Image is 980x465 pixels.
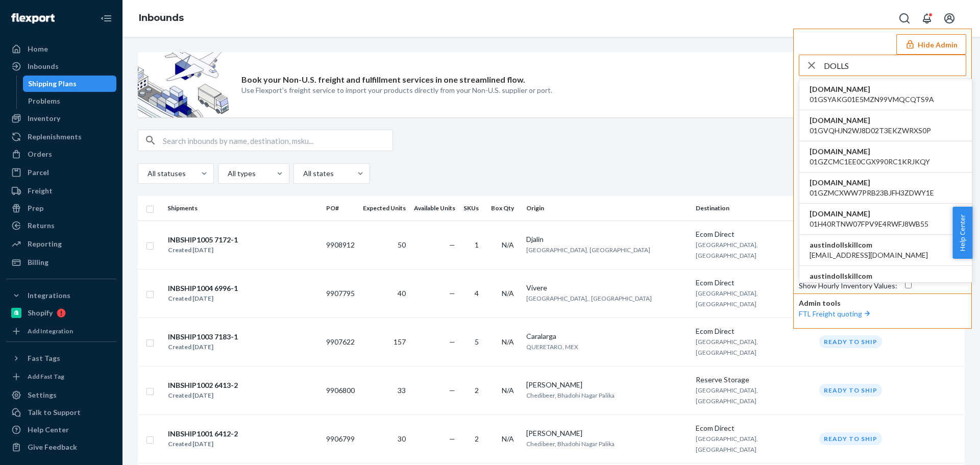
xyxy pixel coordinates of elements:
span: N/A [502,434,514,443]
div: Ecom Direct [696,423,811,433]
div: Ready to ship [819,384,882,397]
span: — [449,434,455,443]
a: Inbounds [139,12,184,23]
button: Open notifications [917,8,937,29]
span: [GEOGRAPHIC_DATA],, [GEOGRAPHIC_DATA] [526,295,652,302]
div: Ecom Direct [696,278,811,288]
a: Shipping Plans [23,76,117,92]
div: Ready to ship [819,335,882,348]
a: FTL Freight quoting [799,309,872,318]
div: INBSHIP1003 7183-1 [168,332,238,342]
input: Search or paste seller ID [824,55,966,76]
a: Shopify [6,305,116,321]
span: 01GZCMC1EE0CGX990RC1KRJKQY [810,157,930,167]
span: 1 [475,240,479,249]
div: Freight [28,186,53,196]
span: [DOMAIN_NAME] [810,84,934,94]
a: Returns [6,217,116,234]
a: Home [6,41,116,57]
th: Destination [692,196,815,221]
span: [GEOGRAPHIC_DATA], [GEOGRAPHIC_DATA] [696,338,758,356]
div: Help Center [28,425,69,435]
div: INBSHIP1004 6996-1 [168,283,238,293]
a: Problems [23,93,117,109]
span: [DOMAIN_NAME] [810,146,930,157]
span: 01GVQHJN2WJ8D02T3EKZWRXS0P [810,126,931,136]
span: 33 [398,386,406,395]
span: 2 [475,434,479,443]
a: Inventory [6,110,116,127]
div: Show Hourly Inventory Values : [799,281,897,291]
div: Parcel [28,167,49,178]
span: [GEOGRAPHIC_DATA], [GEOGRAPHIC_DATA] [696,386,758,405]
span: N/A [502,240,514,249]
span: 5 [475,337,479,346]
div: [PERSON_NAME] [526,428,688,438]
div: Shipping Plans [28,79,77,89]
p: Admin tools [799,298,966,308]
a: Help Center [6,422,116,438]
div: Created [DATE] [168,245,238,255]
div: Inbounds [28,61,59,71]
span: [GEOGRAPHIC_DATA], [GEOGRAPHIC_DATA] [696,241,758,259]
span: Chedibeer, Bhadohi Nagar Palika [526,440,615,448]
a: Orders [6,146,116,162]
div: INBSHIP1002 6413-2 [168,380,238,390]
input: Search inbounds by name, destination, msku... [163,130,393,151]
div: [PERSON_NAME] [526,380,688,390]
div: Add Fast Tag [28,372,64,381]
p: Use Flexport’s freight service to import your products directly from your Non-U.S. supplier or port. [241,85,552,95]
span: [EMAIL_ADDRESS][DOMAIN_NAME] [810,281,928,291]
span: austindollskillcom [810,240,928,250]
span: — [449,289,455,298]
th: SKUs [459,196,487,221]
span: [DOMAIN_NAME] [810,115,931,126]
span: QUERETARO, MEX [526,343,578,351]
a: Add Fast Tag [6,371,116,383]
span: Chedibeer, Bhadohi Nagar Palika [526,391,615,399]
a: Freight [6,183,116,199]
td: 9906799 [322,414,359,463]
div: Problems [28,96,60,106]
div: Created [DATE] [168,439,238,449]
span: 40 [398,289,406,298]
span: N/A [502,337,514,346]
span: 30 [398,434,406,443]
span: 01GSYAKG01E5MZN99VMQCQTS9A [810,94,934,105]
div: Fast Tags [28,353,60,363]
div: Orders [28,149,52,159]
div: Ecom Direct [696,229,811,239]
span: 4 [475,289,479,298]
span: [DOMAIN_NAME] [810,178,934,188]
th: Box Qty [487,196,522,221]
div: Ecom Direct [696,326,811,336]
a: Parcel [6,164,116,181]
span: 01GZMCXWW7PRB23BJFH3ZDWY1E [810,188,934,198]
span: N/A [502,289,514,298]
button: Give Feedback [6,439,116,455]
a: Prep [6,200,116,216]
a: Inbounds [6,58,116,75]
div: Djalin [526,234,688,244]
button: Close Navigation [96,8,116,29]
span: [GEOGRAPHIC_DATA], [GEOGRAPHIC_DATA] [696,435,758,453]
td: 9908912 [322,221,359,269]
span: austindollskillcom [810,271,928,281]
a: Settings [6,387,116,403]
input: All types [227,168,228,179]
p: Book your Non-U.S. freight and fulfillment services in one streamlined flow. [241,74,525,86]
div: Integrations [28,290,70,301]
div: Settings [28,390,57,400]
span: 157 [394,337,406,346]
input: All states [302,168,303,179]
span: 50 [398,240,406,249]
div: Home [28,44,48,54]
button: Help Center [952,207,972,259]
span: N/A [502,386,514,395]
button: Integrations [6,287,116,304]
span: — [449,386,455,395]
div: Vivere [526,283,688,293]
button: Fast Tags [6,350,116,366]
td: 9907795 [322,269,359,317]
